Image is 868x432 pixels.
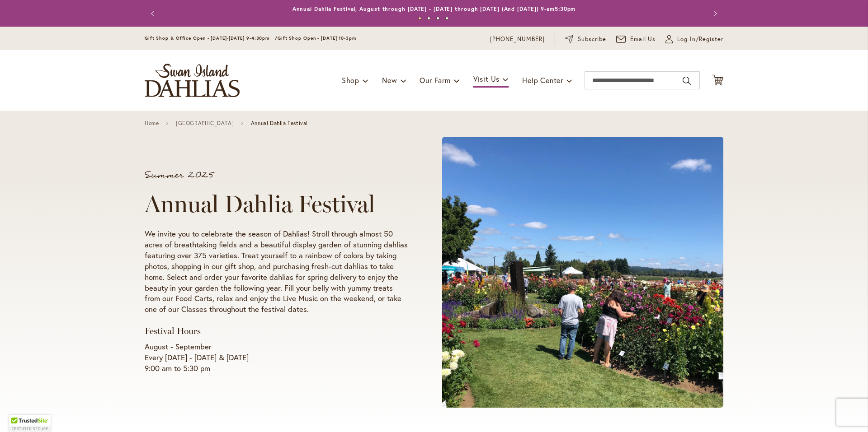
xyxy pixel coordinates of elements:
button: Next [705,5,723,23]
a: Subscribe [565,35,606,44]
div: TrustedSite Certified [9,415,51,432]
button: 2 of 4 [427,17,430,20]
button: 1 of 4 [418,17,421,20]
a: Annual Dahlia Festival, August through [DATE] - [DATE] through [DATE] (And [DATE]) 9-am5:30pm [292,5,576,12]
span: Email Us [630,35,656,44]
a: [PHONE_NUMBER] [490,35,545,44]
button: 3 of 4 [436,17,439,20]
span: Gift Shop Open - [DATE] 10-3pm [278,35,356,41]
p: We invite you to celebrate the season of Dahlias! Stroll through almost 50 acres of breathtaking ... [145,228,408,315]
h3: Festival Hours [145,325,408,337]
a: [GEOGRAPHIC_DATA] [176,120,234,126]
span: Annual Dahlia Festival [251,120,308,126]
h1: Annual Dahlia Festival [145,190,408,218]
span: Help Center [522,75,563,85]
span: Gift Shop & Office Open - [DATE]-[DATE] 9-4:30pm / [145,35,278,41]
span: Shop [342,75,359,85]
span: Log In/Register [677,35,723,44]
a: store logo [145,64,240,97]
a: Log In/Register [665,35,723,44]
a: Email Us [616,35,656,44]
p: August - September Every [DATE] - [DATE] & [DATE] 9:00 am to 5:30 pm [145,341,408,374]
span: Our Farm [420,75,450,85]
span: New [382,75,397,85]
p: Summer 2025 [145,171,408,180]
button: 4 of 4 [445,17,448,20]
span: Subscribe [578,35,606,44]
a: Home [145,120,159,126]
button: Previous [145,5,163,23]
span: Visit Us [473,74,500,84]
